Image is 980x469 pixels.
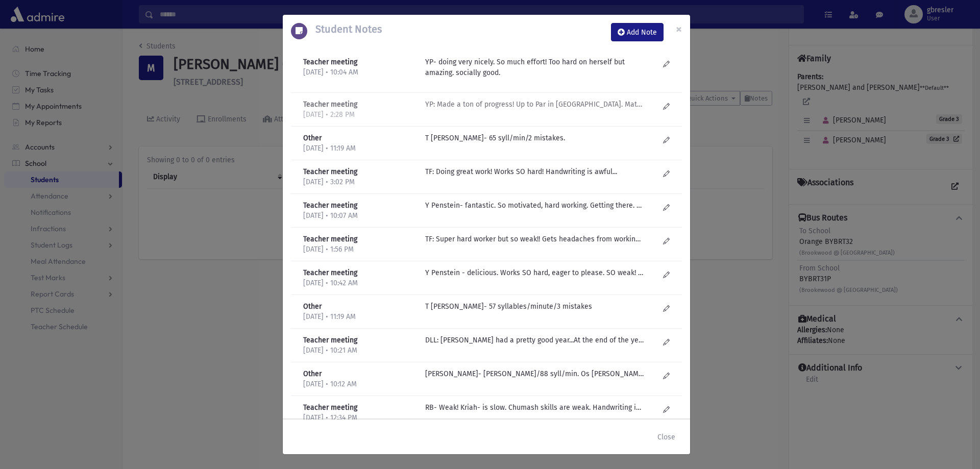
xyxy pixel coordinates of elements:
[307,23,382,35] h5: Student Notes
[303,312,415,322] p: [DATE] • 11:19 AM
[668,15,690,43] button: Close
[425,200,644,211] p: Y Penstein- fantastic. So motivated, hard working. Getting there. Doing nicely. Weak academically...
[425,57,644,78] p: YP- doing very nicely. So much effort! Too hard on herself but amazing. socially good.
[425,402,644,413] p: RB- Weak! Kriah- is slow. Chumash skills are weak. Handwriting is not good. No patience.
[303,268,357,277] b: Teacher meeting
[303,302,322,311] b: Other
[425,267,644,278] p: Y Penstein - delicious. Works SO hard, eager to please. SO weak! goes to [PERSON_NAME]. Very weak...
[425,301,644,312] p: T [PERSON_NAME]- 57 syllables/minute/3 mistakes
[303,134,322,142] b: Other
[303,345,415,356] p: [DATE] • 10:21 AM
[303,177,415,187] p: [DATE] • 3:02 PM
[676,22,682,36] span: ×
[303,100,357,109] b: Teacher meeting
[425,335,644,345] p: DLL: [PERSON_NAME] had a pretty good year...At the end of the year, she went down a lot. DL calle...
[303,167,357,176] b: Teacher meeting
[303,336,357,344] b: Teacher meeting
[303,67,415,78] p: [DATE] • 10:04 AM
[303,58,357,66] b: Teacher meeting
[425,166,644,177] p: TF: Doing great work! Works SO hard! Handwriting is awful...
[303,211,415,221] p: [DATE] • 10:07 AM
[303,403,357,412] b: Teacher meeting
[303,413,415,423] p: [DATE] • 12:34 PM
[303,235,357,243] b: Teacher meeting
[425,368,644,379] p: [PERSON_NAME]- [PERSON_NAME]/88 syll/min. Os [PERSON_NAME]/69 syll/min Text/57 syll/min/4 mistakes.
[651,428,682,446] button: Close
[425,234,644,244] p: TF: Super hard worker but so weak!! Gets headaches from working too hard?
[303,369,322,378] b: Other
[303,201,357,210] b: Teacher meeting
[303,379,415,389] p: [DATE] • 10:12 AM
[425,99,644,110] p: YP: Made a ton of progress! Up to Par in [GEOGRAPHIC_DATA]. Math is harder-she made progress with...
[303,244,415,255] p: [DATE] • 1:56 PM
[303,110,415,120] p: [DATE] • 2:28 PM
[303,278,415,288] p: [DATE] • 10:42 AM
[611,23,664,41] button: Add Note
[425,133,644,143] p: T [PERSON_NAME]- 65 syll/min/2 mistakes.
[303,143,415,154] p: [DATE] • 11:19 AM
